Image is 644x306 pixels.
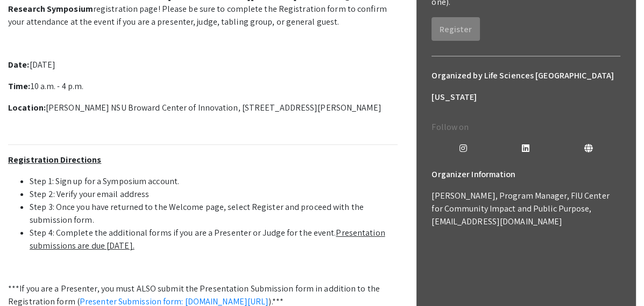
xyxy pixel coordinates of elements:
p: [PERSON_NAME], Program Manager, FIU Center for Community Impact and Public Purpose, [EMAIL_ADDRES... [431,190,620,228]
h6: Organizer Information [431,164,620,185]
li: Step 4: Complete the additional forms if you are a Presenter or Judge for the event. [30,227,398,252]
strong: Location: [8,102,46,113]
strong: Time: [8,81,31,92]
p: Follow on [431,121,620,134]
button: Register [431,17,480,41]
p: [DATE] [8,59,398,71]
u: Registration Directions [8,154,101,165]
li: Step 3: Once you have returned to the Welcome page, select Register and proceed with the submissi... [30,201,398,227]
iframe: Chat [8,258,46,298]
h6: Organized by Life Sciences [GEOGRAPHIC_DATA][US_STATE] [431,65,620,108]
li: Step 2: Verify your email address [30,188,398,201]
p: 10 a.m. - 4 p.m. [8,80,398,93]
li: Step 1: Sign up for a Symposium account. [30,175,398,188]
strong: Date: [8,59,30,70]
u: Presentation submissions are due [DATE]. [30,227,385,251]
p: [PERSON_NAME] NSU Broward Center of Innovation, [STREET_ADDRESS][PERSON_NAME] [8,101,398,114]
